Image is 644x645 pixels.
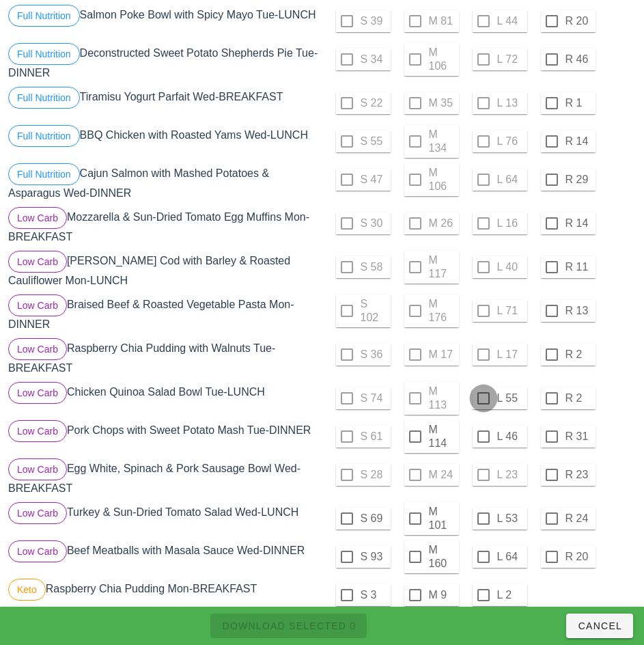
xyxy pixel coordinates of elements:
[5,538,322,576] div: Beef Meatballs with Masala Sauce Wed-DINNER
[361,550,388,564] label: S 93
[5,2,322,40] div: Salmon Poke Bowl with Spicy Mayo Tue-LUNCH
[565,348,593,361] label: R 2
[565,550,593,564] label: R 20
[5,335,322,379] div: Raspberry Chia Pudding with Walnuts Tue-BREAKFAST
[429,543,456,571] label: M 160
[5,84,322,122] div: Tiramisu Yogurt Parfait Wed-BREAKFAST
[5,417,322,456] div: Pork Chops with Sweet Potato Mash Tue-DINNER
[565,135,593,148] label: R 14
[17,126,71,146] span: Full Nutrition
[5,576,322,614] div: Raspberry Chia Pudding Mon-BREAKFAST
[565,512,593,525] label: R 24
[17,5,71,26] span: Full Nutrition
[429,423,456,450] label: M 114
[497,430,524,443] label: L 46
[577,620,622,631] span: Cancel
[5,40,322,84] div: Deconstructed Sweet Potato Shepherds Pie Tue-DINNER
[17,251,58,272] span: Low Carb
[565,217,593,230] label: R 14
[5,456,322,499] div: Egg White, Spinach & Pork Sausage Bowl Wed-BREAKFAST
[17,579,37,600] span: Keto
[5,248,322,292] div: [PERSON_NAME] Cod with Barley & Roasted Cauliflower Mon-LUNCH
[497,550,524,564] label: L 64
[17,503,58,523] span: Low Carb
[565,173,593,187] label: R 29
[565,304,593,318] label: R 13
[5,292,322,335] div: Braised Beef & Roasted Vegetable Pasta Mon-DINNER
[497,588,524,602] label: L 2
[497,392,524,405] label: L 55
[17,339,58,359] span: Low Carb
[429,505,456,532] label: M 101
[17,421,58,441] span: Low Carb
[565,53,593,66] label: R 46
[565,430,593,443] label: R 31
[429,588,456,602] label: M 9
[5,122,322,161] div: BBQ Chicken with Roasted Yams Wed-LUNCH
[497,512,524,525] label: L 53
[5,204,322,248] div: Mozzarella & Sun-Dried Tomato Egg Muffins Mon-BREAKFAST
[5,161,322,204] div: Cajun Salmon with Mashed Potatoes & Asparagus Wed-DINNER
[17,459,58,480] span: Low Carb
[17,44,71,64] span: Full Nutrition
[565,468,593,482] label: R 23
[361,512,388,525] label: S 69
[17,208,58,228] span: Low Carb
[5,499,322,538] div: Turkey & Sun-Dried Tomato Salad Wed-LUNCH
[565,96,593,110] label: R 1
[565,392,593,405] label: R 2
[17,541,58,562] span: Low Carb
[17,295,58,316] span: Low Carb
[361,588,388,602] label: S 3
[17,164,71,184] span: Full Nutrition
[565,260,593,274] label: R 11
[565,14,593,28] label: R 20
[5,379,322,417] div: Chicken Quinoa Salad Bowl Tue-LUNCH
[17,87,71,108] span: Full Nutrition
[566,614,633,638] button: Cancel
[17,383,58,403] span: Low Carb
